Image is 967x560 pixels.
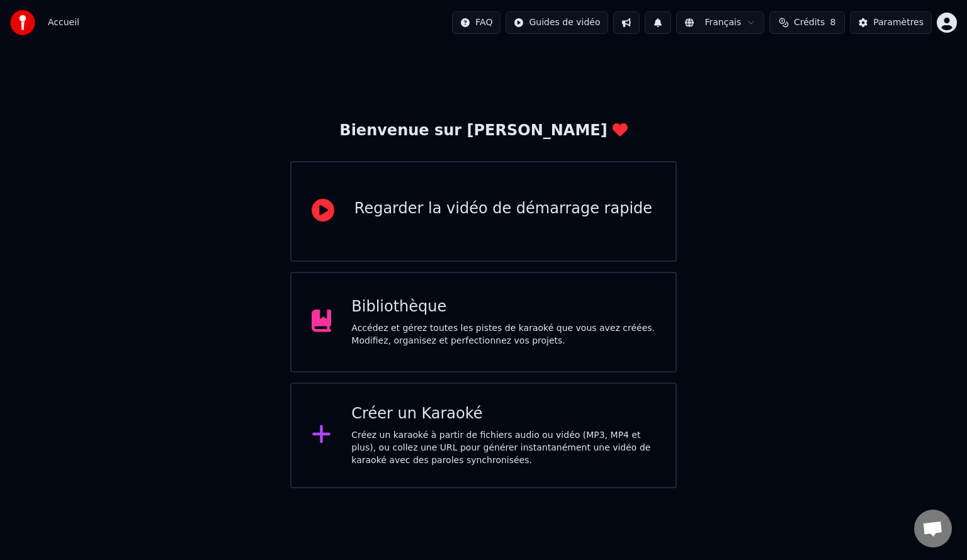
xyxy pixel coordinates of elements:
[914,510,952,547] div: Ouvrir le chat
[850,11,932,34] button: Paramètres
[769,11,845,34] button: Crédits8
[351,404,655,424] div: Créer un Karaoké
[48,16,79,29] nav: breadcrumb
[48,16,79,29] span: Accueil
[10,10,35,35] img: youka
[506,11,608,34] button: Guides de vidéo
[452,11,500,34] button: FAQ
[830,16,835,29] span: 8
[351,322,655,347] div: Accédez et gérez toutes les pistes de karaoké que vous avez créées. Modifiez, organisez et perfec...
[351,429,655,467] div: Créez un karaoké à partir de fichiers audio ou vidéo (MP3, MP4 et plus), ou collez une URL pour g...
[339,121,627,141] div: Bienvenue sur [PERSON_NAME]
[794,16,825,29] span: Crédits
[354,199,652,219] div: Regarder la vidéo de démarrage rapide
[351,297,655,317] div: Bibliothèque
[873,16,924,29] div: Paramètres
